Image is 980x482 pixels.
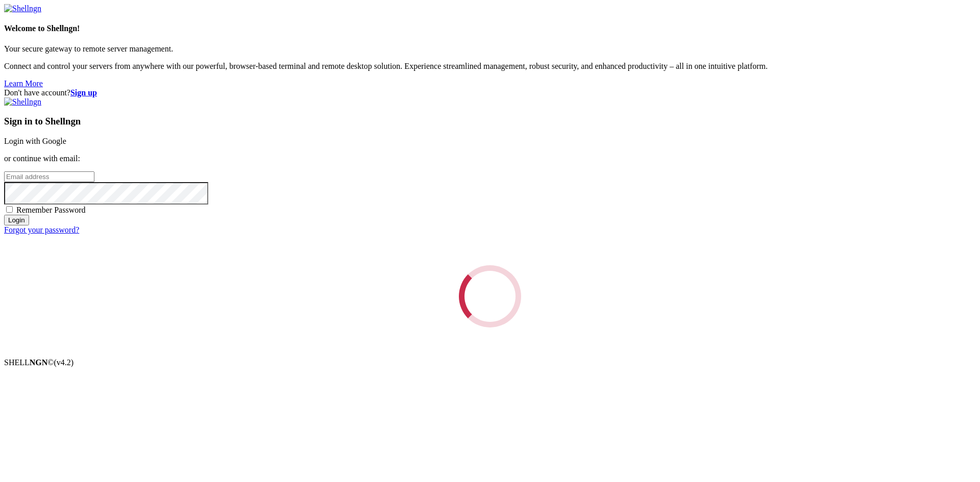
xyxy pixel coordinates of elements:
input: Remember Password [6,206,13,213]
a: Learn More [4,79,43,88]
span: SHELL © [4,358,73,367]
p: Connect and control your servers from anywhere with our powerful, browser-based terminal and remo... [4,62,976,71]
span: 4.2.0 [54,358,74,367]
div: Loading... [456,262,524,330]
input: Email address [4,171,94,182]
a: Sign up [70,88,97,97]
a: Forgot your password? [4,225,79,234]
div: Don't have account? [4,88,976,97]
a: Login with Google [4,137,66,145]
p: Your secure gateway to remote server management. [4,44,976,54]
span: Remember Password [16,206,86,214]
h4: Welcome to Shellngn! [4,24,976,33]
h3: Sign in to Shellngn [4,116,976,127]
b: NGN [30,358,48,367]
input: Login [4,215,29,225]
p: or continue with email: [4,154,976,163]
img: Shellngn [4,4,41,13]
img: Shellngn [4,97,41,107]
